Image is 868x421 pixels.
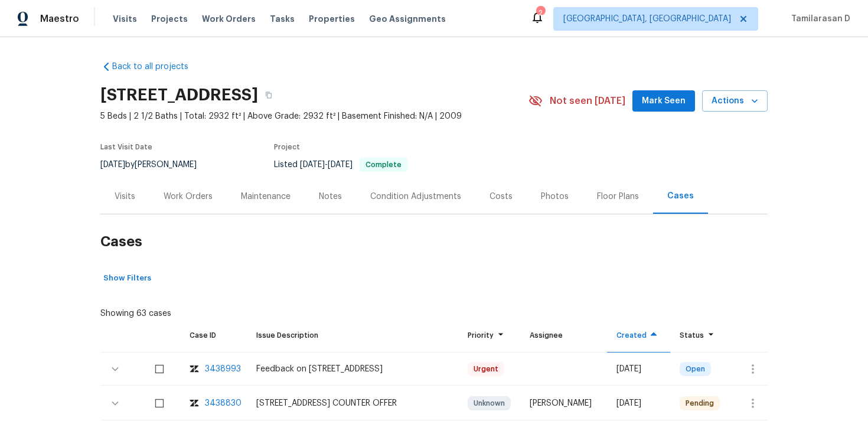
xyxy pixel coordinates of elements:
div: Issue Description [256,329,449,341]
span: Mark Seen [642,94,686,109]
span: Tasks [270,15,295,23]
span: Project [274,143,300,151]
div: [DATE] [616,397,661,409]
span: Geo Assignments [369,13,446,25]
a: zendesk-icon3438830 [190,397,237,409]
span: 5 Beds | 2 1/2 Baths | Total: 2932 ft² | Above Grade: 2932 ft² | Basement Finished: N/A | 2009 [100,110,528,122]
span: Complete [361,161,406,168]
div: Condition Adjustments [370,191,461,203]
div: Status [680,329,720,341]
div: Photos [541,191,569,203]
span: Tamilarasan D [787,13,850,25]
div: Showing 63 cases [100,303,171,319]
div: Case ID [190,329,237,341]
span: Actions [712,94,758,109]
div: 3438830 [205,397,242,409]
div: 2 [536,7,544,19]
div: Assignee [530,329,598,341]
div: Feedback on [STREET_ADDRESS] [256,363,449,375]
button: Copy Address [258,84,279,106]
span: Properties [309,13,355,25]
span: Show Filters [103,272,151,285]
span: Pending [681,397,719,409]
span: Listed [274,161,407,169]
div: Floor Plans [597,191,639,203]
span: Work Orders [202,13,256,25]
div: Notes [319,191,342,203]
span: Open [681,363,710,375]
div: Maintenance [241,191,291,203]
h2: Cases [100,214,768,269]
button: Actions [702,90,768,112]
a: Back to all projects [100,61,214,73]
div: Priority [468,329,511,341]
div: 3438993 [205,363,241,375]
span: - [300,161,353,169]
span: Not seen [DATE] [550,95,625,107]
div: by [PERSON_NAME] [100,158,211,172]
span: Last Visit Date [100,143,152,151]
span: Unknown [469,397,510,409]
div: [STREET_ADDRESS] COUNTER OFFER [256,397,449,409]
h2: [STREET_ADDRESS] [100,89,258,101]
span: [DATE] [100,161,125,169]
a: zendesk-icon3438993 [190,363,237,375]
span: Maestro [40,13,79,25]
div: [PERSON_NAME] [530,397,598,409]
button: Show Filters [100,269,154,288]
span: Urgent [469,363,503,375]
div: [DATE] [616,363,661,375]
div: Costs [490,191,513,203]
span: Projects [151,13,188,25]
div: Work Orders [164,191,213,203]
img: zendesk-icon [190,397,199,409]
span: [DATE] [328,161,353,169]
span: [DATE] [300,161,325,169]
div: Created [616,329,661,341]
div: Cases [667,190,694,202]
button: Mark Seen [632,90,695,112]
div: Visits [115,191,135,203]
span: [GEOGRAPHIC_DATA], [GEOGRAPHIC_DATA] [563,13,731,25]
span: Visits [113,13,137,25]
img: zendesk-icon [190,363,199,375]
